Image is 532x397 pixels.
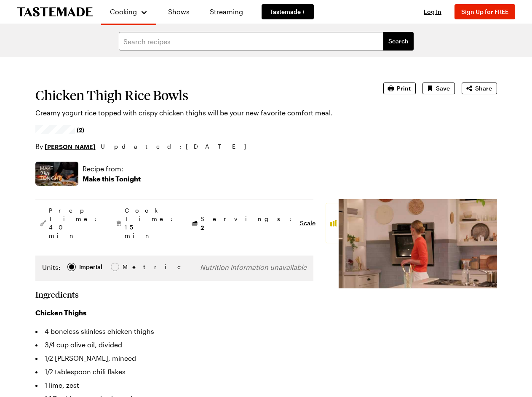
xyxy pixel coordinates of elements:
p: By [35,141,96,152]
div: Imperial Metric [42,262,140,274]
span: Nutrition information unavailable [200,263,307,271]
span: Tastemade + [270,8,305,16]
a: [PERSON_NAME] [45,142,96,151]
li: 1/2 [PERSON_NAME], minced [35,352,313,365]
a: Recipe from:Make this Tonight [83,164,141,184]
span: Imperial [79,262,103,272]
li: 1/2 tablespoon chili flakes [35,365,313,378]
span: Print [397,84,411,93]
button: Log In [416,8,449,16]
div: Imperial [79,262,102,272]
p: Make this Tonight [83,174,141,184]
a: 4.5/5 stars from 2 reviews [35,126,85,133]
button: Sign Up for FREE [454,4,515,19]
button: Print [383,83,416,94]
span: Cooking [110,8,137,16]
p: Creamy yogurt rice topped with crispy chicken thighs will be your new favorite comfort meal. [35,108,360,118]
span: Search [388,37,409,45]
button: Save recipe [422,83,455,94]
button: Cooking [110,3,148,20]
button: filters [383,32,414,51]
h1: Chicken Thigh Rice Bowls [35,88,360,103]
li: 3/4 cup olive oil, divided [35,338,313,352]
span: Metric [123,262,141,272]
span: Updated : [DATE] [101,142,254,151]
span: (2) [77,125,84,134]
span: Servings: [201,215,296,232]
span: Cook Time: 15 min [125,206,177,240]
h2: Ingredients [35,289,79,299]
div: Metric [123,262,140,272]
img: Show where recipe is used [35,162,78,186]
span: Save [436,84,450,93]
button: Share [462,83,497,94]
span: 2 [201,223,204,231]
span: Log In [424,8,441,15]
label: Units: [42,262,61,272]
h3: Chicken Thighs [35,308,313,318]
input: Search recipes [119,32,383,51]
a: To Tastemade Home Page [17,7,93,17]
span: Sign Up for FREE [461,8,508,15]
p: Recipe from: [83,164,141,174]
a: Tastemade + [262,4,314,19]
span: Share [475,84,492,93]
button: Scale [300,219,315,227]
li: 1 lime, zest [35,378,313,392]
li: 4 boneless skinless chicken thighs [35,325,313,338]
span: Prep Time: 40 min [49,206,101,240]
